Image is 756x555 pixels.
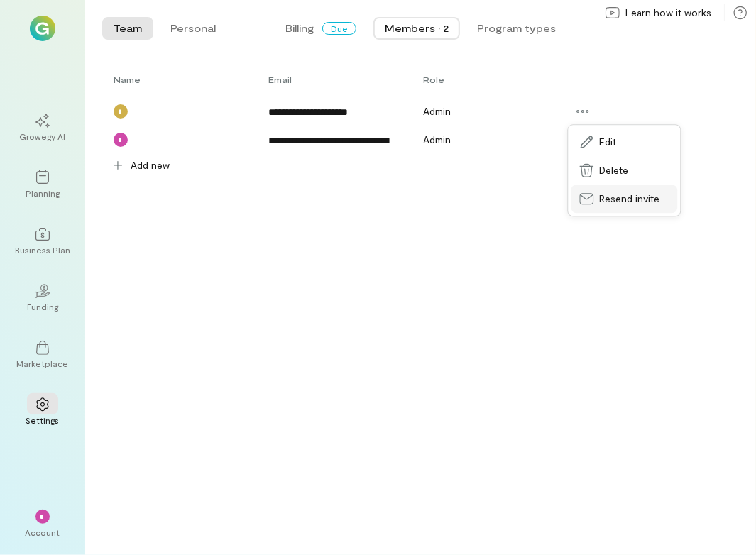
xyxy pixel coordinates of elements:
[423,75,444,84] span: Role
[17,102,68,153] a: Growegy AI
[17,273,68,324] a: Funding
[571,128,678,156] a: Edit
[423,133,451,145] span: Admin
[26,414,60,426] div: Settings
[600,192,669,206] span: Resend invite
[600,163,669,177] span: Delete
[17,498,68,549] div: *Account
[571,185,678,213] a: Resend invite
[571,156,678,185] a: Delete
[268,74,423,85] div: Toggle SortBy
[625,6,711,20] span: Learn how it works
[600,135,669,149] span: Edit
[17,329,68,380] a: Marketplace
[17,159,68,210] a: Planning
[27,301,58,312] div: Funding
[131,158,170,172] span: Add new
[322,22,356,35] span: Due
[285,21,314,35] span: Billing
[17,386,68,437] a: Settings
[385,21,449,35] div: Members · 2
[15,244,70,255] div: Business Plan
[159,17,227,40] button: Personal
[373,17,460,40] button: Members · 2
[114,74,268,85] div: Toggle SortBy
[26,527,60,538] div: Account
[20,131,66,142] div: Growegy AI
[26,187,60,199] div: Planning
[268,74,292,85] span: Email
[466,17,567,40] button: Program types
[102,17,153,40] button: Team
[17,358,69,369] div: Marketplace
[423,105,451,117] span: Admin
[17,216,68,267] a: Business Plan
[114,74,141,85] span: Name
[274,17,368,40] button: BillingDue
